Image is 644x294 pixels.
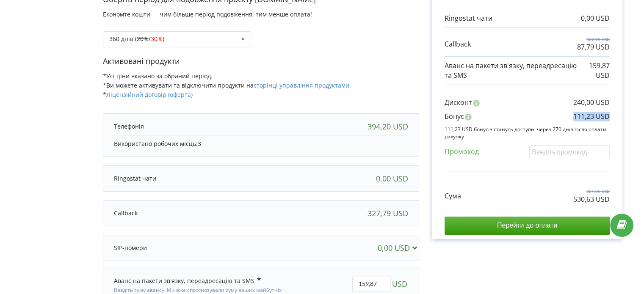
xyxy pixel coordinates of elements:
[376,174,408,183] div: 0,00 USD
[198,140,201,148] span: 3
[529,145,610,158] input: Введіть промокод
[103,72,213,80] span: *Усі ціни вказано за обраний період.
[103,56,419,67] p: Активовані продукти
[445,14,492,23] p: Ringostat чати
[445,191,461,201] p: Сума
[137,35,149,43] s: 20%
[151,35,163,43] span: 30%
[445,126,610,140] p: 111,23 USD бонусів стануть доступні через 270 днів після оплати рахунку
[573,112,610,121] p: 111,23 USD
[445,61,578,80] p: Аванс на пакети зв'язку, переадресацію та SMS
[368,209,408,217] div: 327,79 USD
[114,209,138,217] p: Callback
[114,276,261,285] div: Аванс на пакети зв'язку, переадресацію та SMS
[581,14,610,23] p: 0,00 USD
[109,36,164,42] div: 360 днів ( / )
[445,147,479,157] p: Промокод
[445,217,610,234] input: Перейти до оплати
[571,98,610,107] p: -240,00 USD
[577,36,610,42] p: 327,79 USD
[103,10,312,18] span: Економте кошти — чим більше період подовження, тим менше оплата!
[445,39,471,49] p: Callback
[573,195,610,204] p: 530,63 USD
[114,174,156,183] p: Ringostat чати
[445,98,472,107] p: Дисконт
[114,122,144,131] p: Телефонія
[445,112,464,121] p: Бонус
[114,140,408,148] p: Використано робочих місць:
[392,276,407,292] span: USD
[577,42,610,52] p: 87,79 USD
[106,91,193,99] a: Ліцензійний договір (оферта)
[578,61,610,80] p: 159,87 USD
[114,244,147,252] p: SIP-номери
[368,122,408,131] div: 394,20 USD
[573,188,610,194] p: 881,85 USD
[378,244,420,252] div: 0,00 USD
[103,81,351,89] span: *Ви можете активувати та відключити продукти на
[254,81,351,89] a: сторінці управління продуктами.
